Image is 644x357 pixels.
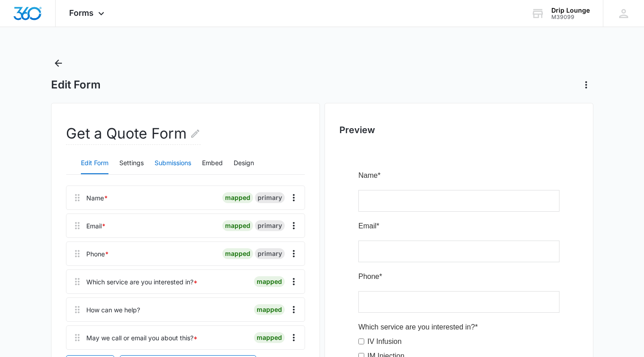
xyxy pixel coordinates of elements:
[119,153,144,174] button: Settings
[86,221,106,231] div: Email
[5,6,24,14] span: Name
[254,276,285,287] div: mapped
[255,220,285,231] div: primary
[222,248,253,259] div: mapped
[86,277,197,287] div: Which service are you interested in?
[86,333,197,343] div: May we call or email you about this?
[234,153,254,174] button: Design
[51,78,101,92] h1: Edit Form
[14,199,33,210] label: HBOT
[287,190,301,205] button: Overflow Menu
[287,218,301,233] button: Overflow Menu
[255,192,285,203] div: primary
[190,123,201,144] button: Edit Form Name
[5,56,23,64] span: Email
[254,332,285,343] div: mapped
[5,239,64,246] span: How can we help?
[14,171,48,181] label: IV Infusion
[14,185,51,196] label: IM Injection
[287,302,301,317] button: Overflow Menu
[86,249,109,259] div: Phone
[69,8,94,18] span: Forms
[287,330,301,345] button: Overflow Menu
[51,56,66,70] button: Back
[5,333,206,350] small: You agree to receive future emails and understand you may opt-out at any time
[155,153,191,174] button: Submissions
[339,123,578,137] h2: Preview
[66,123,201,145] h2: Get a Quote Form
[5,158,121,165] span: Which service are you interested in?
[551,14,590,20] div: account id
[255,248,285,259] div: primary
[287,246,301,261] button: Overflow Menu
[81,153,108,174] button: Edit Form
[14,214,33,225] label: NAD+
[222,192,253,203] div: mapped
[551,7,590,14] div: account name
[222,220,253,231] div: mapped
[5,301,121,309] span: May we call or email you about this?
[287,274,301,289] button: Overflow Menu
[86,193,108,203] div: Name
[86,305,140,315] div: How can we help?
[579,78,593,92] button: Actions
[202,153,223,174] button: Embed
[254,304,285,315] div: mapped
[5,107,25,115] span: Phone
